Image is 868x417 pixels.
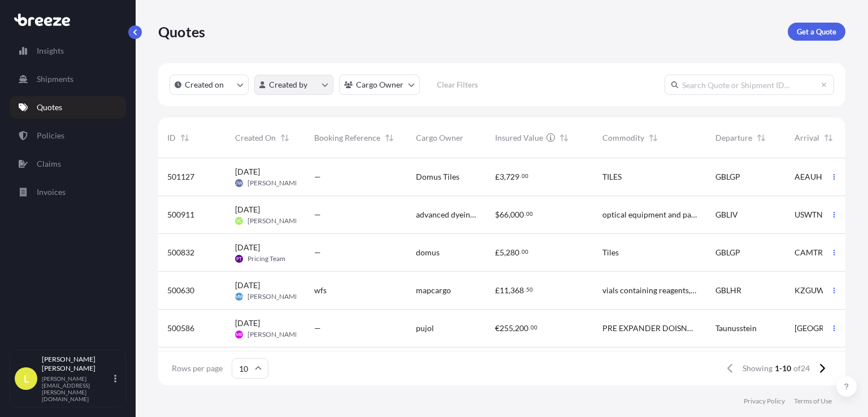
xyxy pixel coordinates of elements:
[500,324,513,332] span: 255
[602,171,622,183] span: TILES
[775,363,791,374] span: 1-10
[172,363,223,374] span: Rows per page
[24,373,29,384] span: L
[531,325,537,329] span: 00
[495,324,500,332] span: €
[170,75,249,95] button: createdOn Filter options
[522,250,528,254] span: 00
[167,171,194,183] span: 501127
[557,131,571,145] button: Sort
[524,212,526,216] span: .
[506,173,519,181] span: 729
[356,79,403,90] p: Cargo Owner
[185,79,224,90] p: Created on
[743,363,772,374] span: Showing
[426,76,489,94] button: Clear Filters
[314,132,380,144] span: Booking Reference
[10,153,126,175] a: Claims
[795,209,823,220] span: USWTN
[509,286,510,294] span: ,
[235,318,260,329] span: [DATE]
[314,209,321,220] span: —
[235,166,260,177] span: [DATE]
[167,323,194,334] span: 500586
[416,323,434,334] span: pujol
[37,45,64,57] p: Insights
[416,132,463,144] span: Cargo Owner
[715,285,741,296] span: GBLHR
[515,324,528,332] span: 200
[665,75,834,95] input: Search Quote or Shipment ID...
[416,209,477,220] span: advanced dyeing solutions limited
[236,329,242,340] span: MR
[37,130,64,141] p: Policies
[314,323,321,334] span: —
[495,286,500,294] span: £
[248,216,301,225] span: [PERSON_NAME]
[42,355,112,373] p: [PERSON_NAME] [PERSON_NAME]
[314,171,321,183] span: —
[522,174,528,178] span: 00
[509,211,510,219] span: ,
[646,131,660,145] button: Sort
[513,324,515,332] span: ,
[339,75,420,95] button: cargoOwner Filter options
[235,132,276,144] span: Created On
[754,131,768,145] button: Sort
[504,249,506,257] span: ,
[602,323,697,334] span: PRE EXPANDER DOISNG UNTI DEDUSTING UNIT
[235,204,260,215] span: [DATE]
[235,280,260,291] span: [DATE]
[793,363,810,374] span: of 24
[236,177,242,189] span: JW
[788,23,845,41] a: Get a Quote
[10,181,126,203] a: Invoices
[520,250,521,254] span: .
[314,285,327,296] span: wfs
[495,132,543,144] span: Insured Value
[504,173,506,181] span: ,
[314,247,321,258] span: —
[822,131,835,145] button: Sort
[602,132,644,144] span: Commodity
[248,254,285,263] span: Pricing Team
[167,247,194,258] span: 500832
[500,249,504,257] span: 5
[235,291,244,302] span: MW
[795,285,824,296] span: KZGUW
[236,253,242,264] span: PT
[495,249,500,257] span: £
[797,26,836,37] p: Get a Quote
[10,96,126,119] a: Quotes
[248,330,301,339] span: [PERSON_NAME]
[795,171,822,183] span: AEAUH
[510,211,524,219] span: 000
[254,75,333,95] button: createdBy Filter options
[500,211,509,219] span: 66
[500,286,509,294] span: 11
[416,285,451,296] span: mapcargo
[506,249,519,257] span: 280
[167,132,176,144] span: ID
[437,79,478,90] p: Clear Filters
[248,292,301,301] span: [PERSON_NAME]
[236,215,242,227] span: VC
[178,131,192,145] button: Sort
[715,247,740,258] span: GBLGP
[524,288,526,292] span: .
[744,397,785,406] a: Privacy Policy
[526,212,533,216] span: 00
[235,242,260,253] span: [DATE]
[602,247,619,258] span: Tiles
[715,132,752,144] span: Departure
[42,375,112,402] p: [PERSON_NAME][EMAIL_ADDRESS][PERSON_NAME][DOMAIN_NAME]
[526,288,533,292] span: 50
[269,79,307,90] p: Created by
[794,397,832,406] a: Terms of Use
[167,209,194,220] span: 500911
[37,158,61,170] p: Claims
[167,285,194,296] span: 500630
[715,323,757,334] span: Taunusstein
